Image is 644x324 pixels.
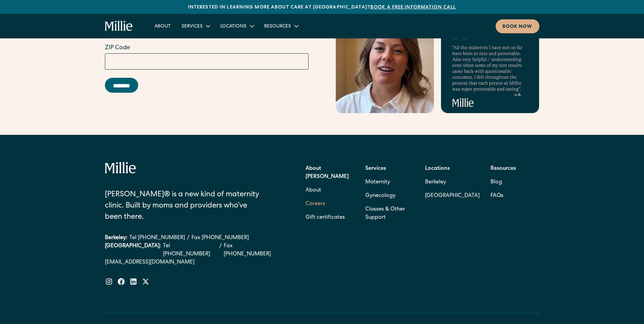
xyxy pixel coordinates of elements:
div: Book now [502,23,533,31]
a: FAQs [491,189,503,203]
div: Services [176,20,215,32]
strong: Resources [491,166,516,172]
div: / [219,242,222,258]
a: Gift certificates [306,211,345,224]
strong: Locations [425,166,450,172]
a: Tel [PHONE_NUMBER] [163,242,218,258]
a: Fax [PHONE_NUMBER] [191,234,249,242]
div: Resources [264,23,291,30]
a: Classes & Other Support [365,203,414,224]
div: Locations [220,23,246,30]
div: Services [182,23,203,30]
a: [GEOGRAPHIC_DATA] [425,189,480,203]
a: Book now [496,19,539,33]
a: [EMAIL_ADDRESS][DOMAIN_NAME] [105,258,280,267]
div: / [187,234,189,242]
a: Gynecology [365,189,395,203]
strong: About [PERSON_NAME] [306,166,349,180]
div: Locations [215,20,259,32]
a: About [306,184,321,197]
a: Berkeley [425,176,480,189]
a: Maternity [365,176,390,189]
a: Tel [PHONE_NUMBER] [129,234,185,242]
div: [GEOGRAPHIC_DATA]: [105,242,161,258]
a: Book a free information call [370,5,456,10]
a: Blog [491,176,502,189]
a: Fax [PHONE_NUMBER] [224,242,280,258]
label: ZIP Code [105,43,309,53]
a: home [105,21,133,32]
strong: Services [365,166,386,172]
div: [PERSON_NAME]® is a new kind of maternity clinic. Built by moms and providers who’ve been there. [105,190,265,223]
a: Careers [306,197,325,211]
div: Berkeley: [105,234,127,242]
div: Resources [259,20,303,32]
a: About [149,20,176,32]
